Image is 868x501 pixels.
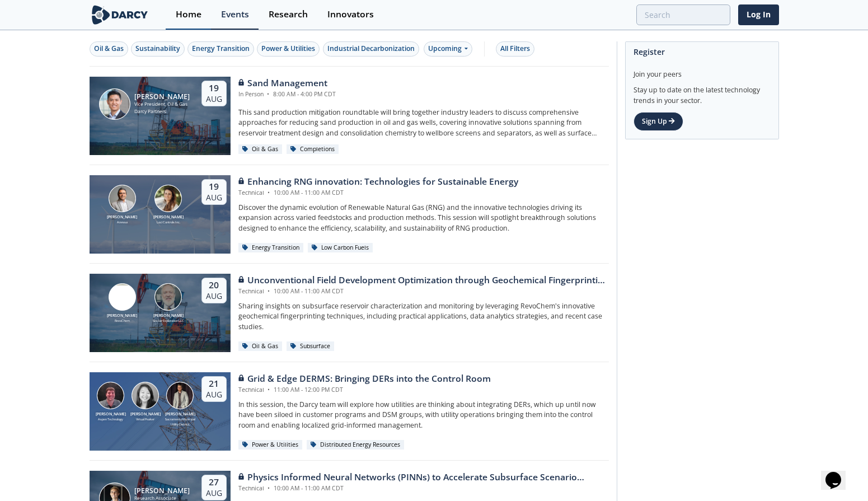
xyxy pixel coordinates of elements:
a: Jonathan Curtis [PERSON_NAME] Aspen Technology Brenda Chew [PERSON_NAME] Virtual Peaker Yevgeniy ... [90,372,609,451]
div: [PERSON_NAME] [151,313,186,319]
a: Bob Aylsworth [PERSON_NAME] RevoChem John Sinclair [PERSON_NAME] Sinclair Exploration LLC 20 Aug ... [90,274,609,352]
p: In this session, the Darcy team will explore how utilities are thinking about integrating DERs, w... [238,400,609,430]
button: Sustainability [131,41,185,57]
div: Join your peers [634,62,771,79]
span: • [266,287,272,295]
button: Power & Utilities [257,41,320,57]
div: Vice President, Oil & Gas [134,101,190,108]
a: Sign Up [634,112,683,131]
div: Home [176,10,201,19]
div: Sinclair Exploration LLC [151,319,186,323]
span: • [265,90,271,98]
div: Stay up to date on the latest technology trends in your sector. [634,79,771,106]
div: Loci Controls Inc. [151,220,186,224]
div: Distributed Energy Resources [307,440,405,450]
div: Completions [287,144,339,154]
div: Oil & Gas [238,144,283,154]
button: Energy Transition [187,41,254,57]
button: Oil & Gas [90,41,128,57]
p: Discover the dynamic evolution of Renewable Natural Gas (RNG) and the innovative technologies dri... [238,203,609,233]
div: Aug [206,390,222,400]
img: Amir Akbari [109,185,136,212]
div: 19 [206,181,222,193]
img: Ron Sasaki [99,88,130,120]
div: Grid & Edge DERMS: Bringing DERs into the Control Room [238,372,491,386]
img: logo-wide.svg [90,5,151,25]
div: [PERSON_NAME] [93,411,128,418]
div: Technical 11:00 AM - 12:00 PM CDT [238,386,491,395]
button: Industrial Decarbonization [323,41,419,57]
div: Technical 10:00 AM - 11:00 AM CDT [238,287,609,296]
div: Low Carbon Fuels [308,243,373,253]
div: Physics Informed Neural Networks (PINNs) to Accelerate Subsurface Scenario Analysis [238,471,609,484]
div: Aug [206,94,222,104]
img: Yevgeniy Postnov [166,382,194,409]
div: Upcoming [424,41,472,57]
img: Brenda Chew [132,382,159,409]
p: Sharing insights on subsurface reservoir characterization and monitoring by leveraging RevoChem's... [238,301,609,332]
div: Aug [206,193,222,203]
div: Aug [206,291,222,301]
div: Sand Management [238,77,336,90]
div: Oil & Gas [94,44,124,54]
img: John Sinclair [154,283,182,311]
div: Virtual Peaker [128,417,163,422]
a: Ron Sasaki [PERSON_NAME] Vice President, Oil & Gas Darcy Partners 19 Aug Sand Management In Perso... [90,77,609,155]
img: Nicole Neff [154,185,182,212]
div: Subsurface [287,341,335,352]
div: Technical 10:00 AM - 11:00 AM CDT [238,484,609,493]
a: Log In [738,4,779,25]
div: Technical 10:00 AM - 11:00 AM CDT [238,189,518,198]
div: [PERSON_NAME] [105,313,139,319]
div: Unconventional Field Development Optimization through Geochemical Fingerprinting Technology [238,274,609,287]
div: [PERSON_NAME] [134,487,190,495]
div: Events [221,10,249,19]
input: Advanced Search [636,4,730,25]
div: Anessa [105,220,139,224]
div: Register [634,42,771,62]
div: All Filters [500,44,530,54]
span: • [266,386,272,394]
img: Bob Aylsworth [109,283,136,311]
div: Aug [206,488,222,498]
div: 27 [206,477,222,488]
div: Energy Transition [238,243,304,253]
div: Power & Utilities [238,440,303,450]
div: 21 [206,378,222,390]
div: Sacramento Municipal Utility District. [163,417,198,427]
a: Amir Akbari [PERSON_NAME] Anessa Nicole Neff [PERSON_NAME] Loci Controls Inc. 19 Aug Enhancing RN... [90,175,609,254]
div: Energy Transition [192,44,250,54]
div: Enhancing RNG innovation: Technologies for Sustainable Energy [238,175,518,189]
div: [PERSON_NAME] [105,214,139,221]
img: Jonathan Curtis [97,382,124,409]
button: All Filters [496,41,534,57]
div: [PERSON_NAME] [128,411,163,418]
div: RevoChem [105,319,139,323]
div: Aspen Technology [93,417,128,422]
iframe: chat widget [821,456,857,490]
div: Oil & Gas [238,341,283,352]
div: Research [269,10,308,19]
div: Innovators [327,10,374,19]
span: • [266,189,272,196]
p: This sand production mitigation roundtable will bring together industry leaders to discuss compre... [238,107,609,138]
span: • [266,484,272,492]
div: 19 [206,83,222,94]
div: Darcy Partners [134,108,190,115]
div: Power & Utilities [261,44,315,54]
div: [PERSON_NAME] [134,93,190,101]
div: [PERSON_NAME] [163,411,198,418]
div: In Person 8:00 AM - 4:00 PM CDT [238,90,336,99]
div: Industrial Decarbonization [327,44,415,54]
div: Sustainability [135,44,180,54]
div: 20 [206,280,222,291]
div: [PERSON_NAME] [151,214,186,221]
